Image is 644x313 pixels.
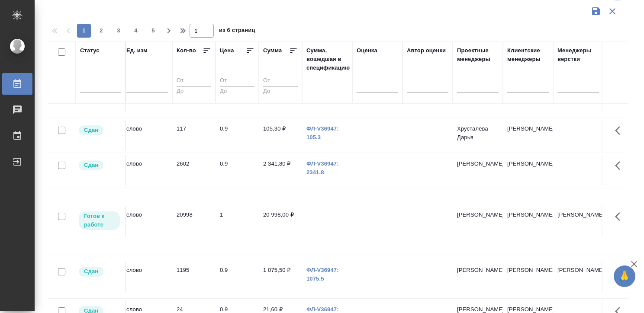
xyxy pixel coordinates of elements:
input: До [263,86,298,97]
div: Сумма [263,46,282,55]
td: [PERSON_NAME] [453,262,503,292]
div: Менеджер проверил работу исполнителя, передает ее на следующий этап [78,125,121,136]
td: [PERSON_NAME] [503,262,553,292]
td: [PERSON_NAME] [503,206,553,236]
td: 20 998,00 ₽ [259,206,302,236]
div: Цена [220,46,234,55]
td: слово [122,120,172,150]
span: 2 [94,26,108,35]
span: 🙏 [617,267,632,285]
button: Здесь прячутся важные кнопки [610,155,631,176]
td: 0.9 [216,155,259,185]
div: Менеджер проверил работу исполнителя, передает ее на следующий этап [78,266,121,278]
td: Хрусталёва Дарья [453,120,503,150]
input: От [177,76,211,86]
button: Здесь прячутся важные кнопки [610,206,631,227]
td: 1 [216,206,259,236]
td: 0.9 [216,262,259,292]
p: Сдан [84,161,98,169]
td: 0.9 [216,120,259,150]
td: слово [122,262,172,292]
button: Сохранить фильтры [588,3,604,19]
button: Здесь прячутся важные кнопки [610,262,631,282]
td: слово [122,206,172,236]
div: Менеджеры верстки [557,46,599,64]
td: 20998 [172,206,216,236]
td: [PERSON_NAME] [453,155,503,185]
div: Проектные менеджеры [457,46,499,64]
button: 3 [112,24,126,38]
p: Сдан [84,267,98,276]
p: [PERSON_NAME] [557,266,599,275]
td: 1 075,50 ₽ [259,262,302,292]
div: Оценка [357,46,377,55]
td: [PERSON_NAME] [453,206,503,236]
td: [PERSON_NAME] [503,120,553,150]
div: Исполнитель может приступить к работе [78,211,121,231]
p: [PERSON_NAME] [557,211,599,219]
div: Клиентские менеджеры [507,46,549,64]
button: Сбросить фильтры [604,3,621,19]
div: Автор оценки [407,46,446,55]
input: До [220,86,254,97]
div: Статус [80,46,100,55]
input: От [263,76,298,86]
span: 5 [146,26,160,35]
span: 3 [112,26,126,35]
a: ФЛ-V36947: 2341.8 [306,160,339,176]
td: 105,30 ₽ [259,120,302,150]
button: 🙏 [614,265,635,287]
button: Здесь прячутся важные кнопки [610,120,631,141]
a: ФЛ-V36947: 105.3 [306,125,339,141]
div: Кол-во [177,46,196,55]
td: [PERSON_NAME] [503,155,553,185]
td: 1195 [172,262,216,292]
div: Сумма, вошедшая в спецификацию [306,46,350,72]
input: От [220,76,254,86]
div: Ед. изм [126,46,148,55]
button: 4 [129,24,143,38]
input: До [177,86,211,97]
td: слово [122,155,172,185]
td: 2 341,80 ₽ [259,155,302,185]
button: 2 [94,24,108,38]
p: Сдан [84,126,98,134]
a: ФЛ-V36947: 1075.5 [306,267,339,282]
div: Менеджер проверил работу исполнителя, передает ее на следующий этап [78,160,121,171]
button: 5 [146,24,160,38]
span: из 6 страниц [219,25,255,38]
span: 4 [129,26,143,35]
p: Готов к работе [84,212,115,229]
td: 117 [172,120,216,150]
td: 2602 [172,155,216,185]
